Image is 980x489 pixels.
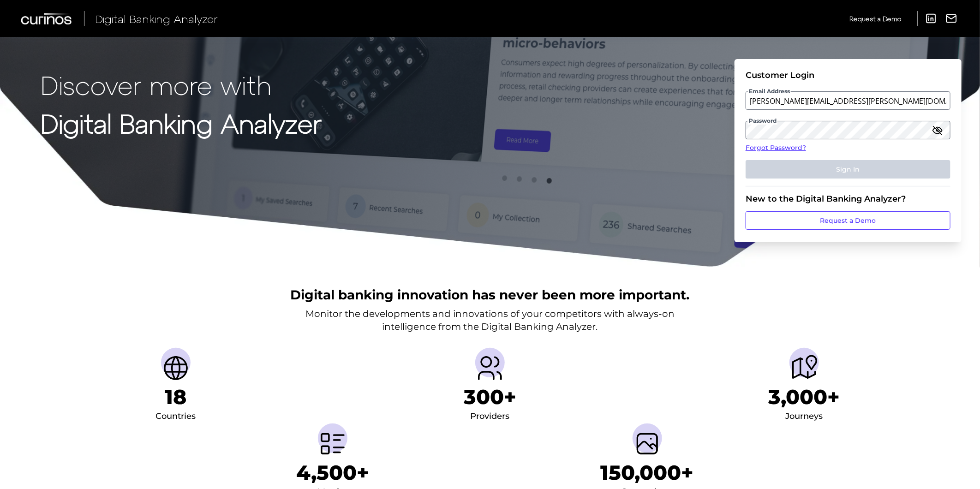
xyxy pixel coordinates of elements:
button: Sign In [746,160,950,179]
img: Curinos [21,13,73,24]
span: Request a Demo [849,15,901,23]
img: Journeys [789,353,819,383]
img: Providers [475,353,505,383]
h1: 300+ [464,385,516,409]
span: Digital Banking Analyzer [95,12,218,25]
img: Screenshots [633,429,662,459]
p: Discover more with [41,70,322,99]
div: New to the Digital Banking Analyzer? [746,194,950,204]
span: Password [748,117,777,125]
h1: 3,000+ [769,385,840,409]
img: Countries [161,353,191,383]
span: Email Address [748,88,791,95]
strong: Digital Banking Analyzer [41,107,322,138]
h1: 150,000+ [601,460,694,485]
h1: 4,500+ [296,460,369,485]
div: Providers [470,409,509,424]
a: Forgot Password? [746,143,950,153]
a: Request a Demo [849,11,901,26]
a: Request a Demo [746,211,950,230]
div: Customer Login [746,70,950,80]
img: Metrics [318,429,347,459]
h2: Digital banking innovation has never been more important. [291,286,690,304]
h1: 18 [165,385,186,409]
p: Monitor the developments and innovations of your competitors with always-on intelligence from the... [305,307,675,333]
div: Journeys [786,409,823,424]
div: Countries [155,409,196,424]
